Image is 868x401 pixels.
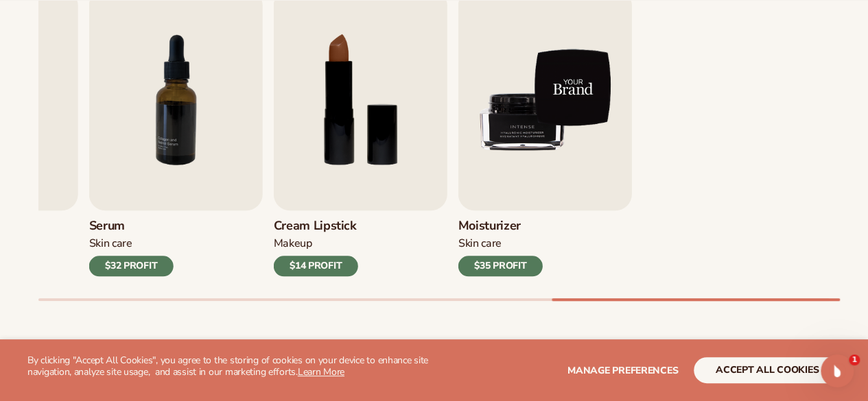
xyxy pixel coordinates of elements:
[89,236,174,251] div: Skin Care
[89,219,174,234] h3: Serum
[274,236,358,251] div: Makeup
[458,219,543,234] h3: Moisturizer
[274,256,358,276] div: $14 PROFIT
[821,354,854,387] iframe: Intercom live chat
[458,236,543,251] div: Skin Care
[89,256,174,276] div: $32 PROFIT
[274,219,358,234] h3: Cream Lipstick
[849,354,860,365] span: 1
[567,364,678,377] span: Manage preferences
[298,365,344,378] a: Learn More
[458,256,543,276] div: $35 PROFIT
[27,355,434,378] p: By clicking "Accept All Cookies", you agree to the storing of cookies on your device to enhance s...
[694,357,841,383] button: accept all cookies
[567,357,678,383] button: Manage preferences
